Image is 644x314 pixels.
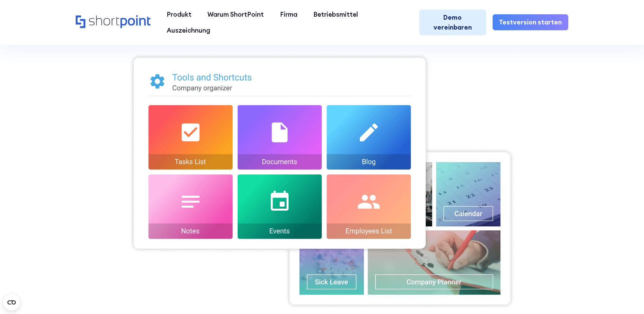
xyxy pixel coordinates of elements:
a: Heim [76,15,151,29]
a: Betriebsmittel [305,6,366,22]
a: Firma [272,6,305,22]
a: Testversion starten [493,14,568,30]
a: Auszeichnung [159,22,218,38]
iframe: Chat Widget [610,281,644,314]
div: Warum ShortPoint [207,10,264,19]
div: Betriebsmittel [313,10,358,19]
a: Warum ShortPoint [200,6,272,22]
div: Produkt [167,10,191,19]
div: Firma [280,10,297,19]
div: Auszeichnung [167,25,210,35]
a: Produkt [159,6,199,22]
button: CMP-Widget öffnen [3,294,20,311]
a: Demo vereinbaren [419,10,486,35]
div: Chat-Widget [610,281,644,314]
